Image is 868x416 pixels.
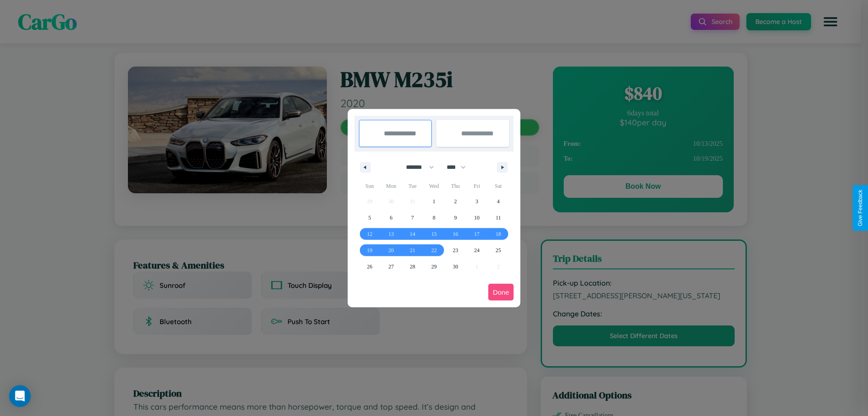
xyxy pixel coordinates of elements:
span: 27 [388,258,394,275]
button: 19 [359,242,380,258]
div: Give Feedback [857,190,863,226]
span: 24 [474,242,480,258]
span: 22 [431,242,437,258]
button: 22 [423,242,444,258]
span: 25 [495,242,501,258]
button: 13 [380,226,401,242]
span: Fri [466,179,487,193]
span: 21 [410,242,415,258]
button: 26 [359,258,380,275]
span: 14 [410,226,415,242]
span: 15 [431,226,437,242]
button: 28 [402,258,423,275]
span: 4 [497,193,500,210]
button: 17 [466,226,487,242]
button: 23 [445,242,466,258]
button: 14 [402,226,423,242]
span: Mon [380,179,401,193]
span: 1 [433,193,435,210]
button: 27 [380,258,401,275]
span: 12 [367,226,373,242]
span: Wed [423,179,444,193]
div: Open Intercom Messenger [9,385,31,407]
span: 3 [476,193,478,210]
span: 11 [495,210,501,226]
button: 7 [402,210,423,226]
span: 8 [433,210,435,226]
button: 15 [423,226,444,242]
span: Thu [445,179,466,193]
button: 25 [488,242,509,258]
span: 20 [388,242,394,258]
button: 20 [380,242,401,258]
span: 17 [474,226,480,242]
span: 5 [368,210,371,226]
button: 24 [466,242,487,258]
span: 7 [411,210,414,226]
span: 18 [495,226,501,242]
button: 16 [445,226,466,242]
button: 5 [359,210,380,226]
button: 18 [488,226,509,242]
span: 23 [453,242,458,258]
span: 10 [474,210,480,226]
span: 16 [453,226,458,242]
span: 9 [454,210,457,226]
button: 30 [445,258,466,275]
span: Tue [402,179,423,193]
button: 11 [488,210,509,226]
span: 30 [453,258,458,275]
span: 19 [367,242,373,258]
span: Sun [359,179,380,193]
button: 6 [380,210,401,226]
button: 2 [445,193,466,210]
button: 12 [359,226,380,242]
button: Done [488,284,514,301]
button: 8 [423,210,444,226]
span: 28 [410,258,415,275]
span: 29 [431,258,437,275]
span: 13 [388,226,394,242]
button: 21 [402,242,423,258]
span: 26 [367,258,373,275]
button: 3 [466,193,487,210]
button: 10 [466,210,487,226]
button: 4 [488,193,509,210]
span: 2 [454,193,457,210]
span: 6 [390,210,392,226]
span: Sat [488,179,509,193]
button: 1 [423,193,444,210]
button: 29 [423,258,444,275]
button: 9 [445,210,466,226]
